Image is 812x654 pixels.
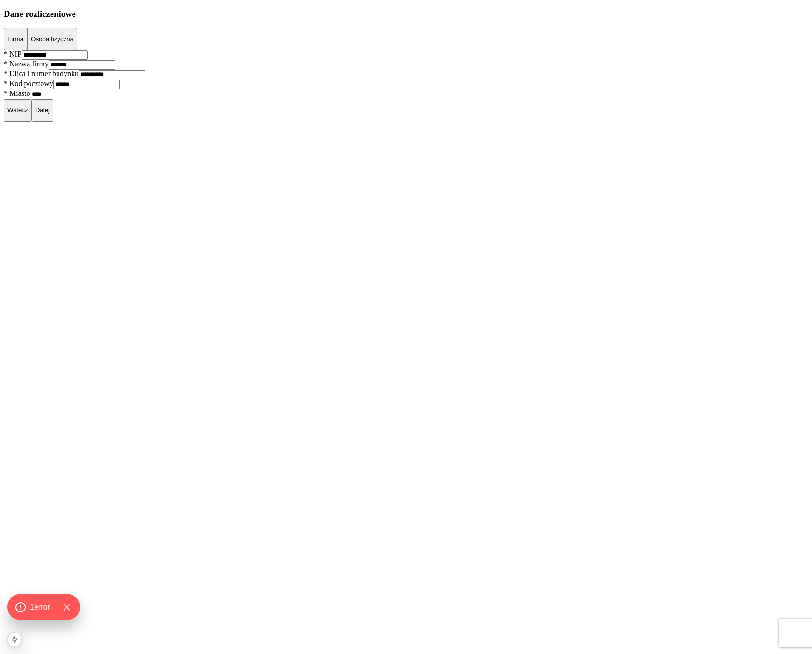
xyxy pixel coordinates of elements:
p: Firma [7,36,23,43]
h3: Dane rozliczeniowe [4,9,808,19]
span: Kod pocztowy [4,79,53,87]
input: Nazwa firmy [49,60,115,70]
p: Wstecz [7,107,28,114]
span: Miasto [4,89,30,97]
span: Nazwa firmy [4,60,49,68]
input: NIP [22,50,88,60]
button: Dalej [32,99,53,122]
p: Osoba fizyczna [31,36,73,43]
input: Ulica i numer budynku [79,70,145,79]
span: Ulica i numer budynku [4,70,79,78]
button: Firma [4,28,27,50]
input: Miasto [30,90,96,99]
span: NIP [4,50,22,58]
p: Dalej [36,107,50,114]
button: Wstecz [4,99,32,122]
button: Osoba fizyczna [27,28,77,50]
input: Kod pocztowy [53,80,120,89]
